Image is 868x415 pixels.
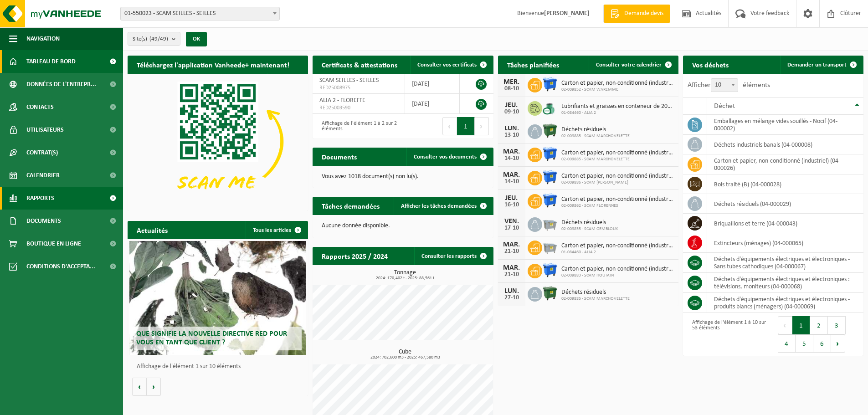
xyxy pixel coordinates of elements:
span: Site(s) [133,32,168,46]
img: WB-1100-HPE-BE-01 [542,262,558,278]
span: 2024: 170,402 t - 2025: 88,561 t [317,276,493,281]
span: Carton et papier, non-conditionné (industriel) [561,149,674,157]
td: bois traité (B) (04-000028) [707,174,863,194]
span: Déchets résiduels [561,126,630,133]
span: Conditions d'accepta... [26,255,95,278]
span: Documents [26,210,61,232]
img: Download de VHEPlus App [128,74,308,209]
div: 21-10 [503,248,521,255]
img: WB-1100-HPE-BE-01 [542,193,558,208]
div: Affichage de l'élément 1 à 10 sur 53 éléments [688,315,769,354]
img: WB-1100-HPE-BE-01 [542,77,558,92]
div: VEN. [503,218,521,225]
span: Carton et papier, non-conditionné (industriel) [561,80,674,87]
span: 01-084460 - ALIA 2 [561,110,674,116]
span: RED25008975 [319,84,397,92]
td: déchets d'équipements électriques et électroniques - produits blancs (ménagers) (04-000069) [707,293,863,313]
div: 08-10 [503,86,521,92]
td: [DATE] [405,74,460,94]
button: 3 [828,316,846,334]
div: MAR. [503,148,521,155]
span: Consulter votre calendrier [596,62,662,68]
span: Carton et papier, non-conditionné (industriel) [561,196,674,203]
div: LUN. [503,287,521,295]
img: WB-1100-HPE-GN-01 [542,123,558,138]
span: Boutique en ligne [26,232,81,255]
td: déchets d'équipements électriques et électroniques : télévisions, moniteurs (04-000068) [707,273,863,293]
span: Déchet [714,102,735,110]
span: Lubrifiants et graisses en conteneur de 200 litres [561,103,674,110]
span: 10 [711,79,738,92]
p: Affichage de l'élément 1 sur 10 éléments [137,364,303,370]
img: WB-2500-GAL-GY-01 [542,216,558,231]
span: Données de l'entrepr... [26,73,96,96]
span: 02-009885 - SCAM MARCHOVELETTE [561,157,674,162]
a: Consulter les rapports [414,247,493,265]
a: Consulter votre calendrier [589,56,678,74]
div: 16-10 [503,202,521,208]
button: 1 [457,117,475,135]
span: 02-009885 - SCAM MARCHOVELETTE [561,133,630,139]
span: Consulter vos certificats [417,62,477,68]
div: 14-10 [503,155,521,162]
div: JEU. [503,102,521,109]
td: carton et papier, non-conditionné (industriel) (04-000026) [707,154,863,174]
h2: Téléchargez l'application Vanheede+ maintenant! [128,56,298,73]
span: Carton et papier, non-conditionné (industriel) [561,173,674,180]
h2: Tâches planifiées [498,56,568,73]
button: Previous [778,316,792,334]
span: Calendrier [26,164,60,187]
p: Vous avez 1018 document(s) non lu(s). [322,174,484,180]
img: WB-1100-HPE-GN-01 [542,286,558,301]
a: Tous les articles [246,221,307,239]
td: extincteurs (ménages) (04-000065) [707,233,863,253]
a: Afficher les tâches demandées [394,197,493,215]
h2: Tâches demandées [313,197,389,215]
div: Affichage de l'élément 1 à 2 sur 2 éléments [317,116,398,136]
div: MAR. [503,241,521,248]
div: 21-10 [503,272,521,278]
div: 14-10 [503,179,521,185]
td: briquaillons et terre (04-000043) [707,214,863,233]
span: Navigation [26,27,60,50]
span: Déchets résiduels [561,289,630,296]
button: Volgende [147,378,161,396]
span: 01-084460 - ALIA 2 [561,250,674,255]
td: [DATE] [405,94,460,114]
h2: Documents [313,148,366,165]
button: 6 [813,334,831,353]
span: Déchets résiduels [561,219,618,226]
span: Carton et papier, non-conditionné (industriel) [561,242,674,250]
span: Demander un transport [787,62,847,68]
span: RED25003590 [319,104,397,112]
h2: Certificats & attestations [313,56,406,73]
div: 27-10 [503,295,521,301]
button: Next [831,334,845,353]
div: MAR. [503,264,521,272]
span: 10 [711,78,738,92]
a: Consulter vos documents [406,148,493,166]
span: Carton et papier, non-conditionné (industriel) [561,266,674,273]
h3: Cube [317,349,493,360]
span: 02-009855 - SCAM GEMBLOUX [561,226,618,232]
span: Afficher les tâches demandées [401,203,477,209]
a: Demander un transport [780,56,863,74]
button: Previous [442,117,457,135]
div: LUN. [503,125,521,132]
div: 17-10 [503,225,521,231]
button: 2 [810,316,828,334]
td: déchets résiduels (04-000029) [707,194,863,214]
span: Contrat(s) [26,141,58,164]
span: Demande devis [622,9,666,18]
count: (49/49) [149,36,168,42]
span: 02-009852 - SCAM WAREMME [561,87,674,92]
span: SCAM SEILLES - SEILLES [319,77,379,84]
div: MER. [503,78,521,86]
span: Que signifie la nouvelle directive RED pour vous en tant que client ? [136,330,287,346]
button: 5 [796,334,813,353]
span: Tableau de bord [26,50,76,73]
button: OK [186,32,207,46]
div: 09-10 [503,109,521,115]
label: Afficher éléments [688,82,770,89]
span: 01-550023 - SCAM SEILLES - SEILLES [121,7,279,20]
